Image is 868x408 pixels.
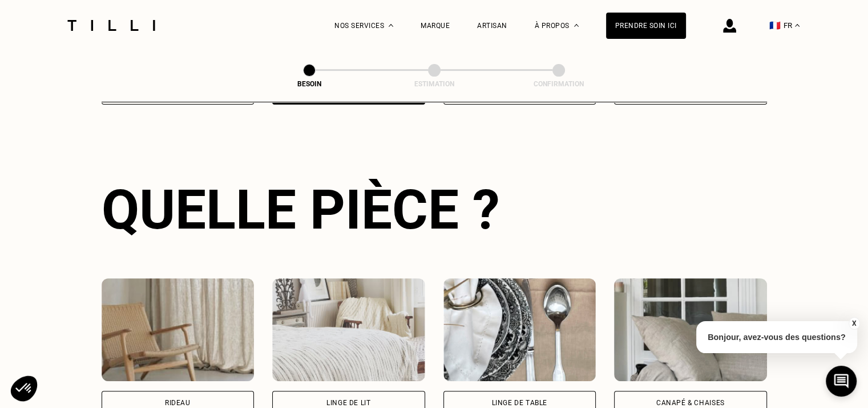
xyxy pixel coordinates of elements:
[326,399,370,406] div: Linge de lit
[606,13,686,39] a: Prendre soin ici
[165,399,191,406] div: Rideau
[795,24,800,27] img: menu déroulant
[696,321,857,353] p: Bonjour, avez-vous des questions?
[848,317,859,330] button: X
[574,24,579,27] img: Menu déroulant à propos
[477,22,507,30] a: Artisan
[377,80,491,88] div: Estimation
[102,178,767,242] div: Quelle pièce ?
[443,278,596,381] img: Tilli retouche votre Linge de table
[502,80,616,88] div: Confirmation
[63,20,159,31] img: Logo du service de couturière Tilli
[272,278,425,381] img: Tilli retouche votre Linge de lit
[252,80,366,88] div: Besoin
[656,399,725,406] div: Canapé & chaises
[769,20,781,31] span: 🇫🇷
[614,278,767,381] img: Tilli retouche votre Canapé & chaises
[723,19,736,33] img: icône connexion
[389,24,393,27] img: Menu déroulant
[421,22,450,30] a: Marque
[102,278,255,381] img: Tilli retouche votre Rideau
[492,399,547,406] div: Linge de table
